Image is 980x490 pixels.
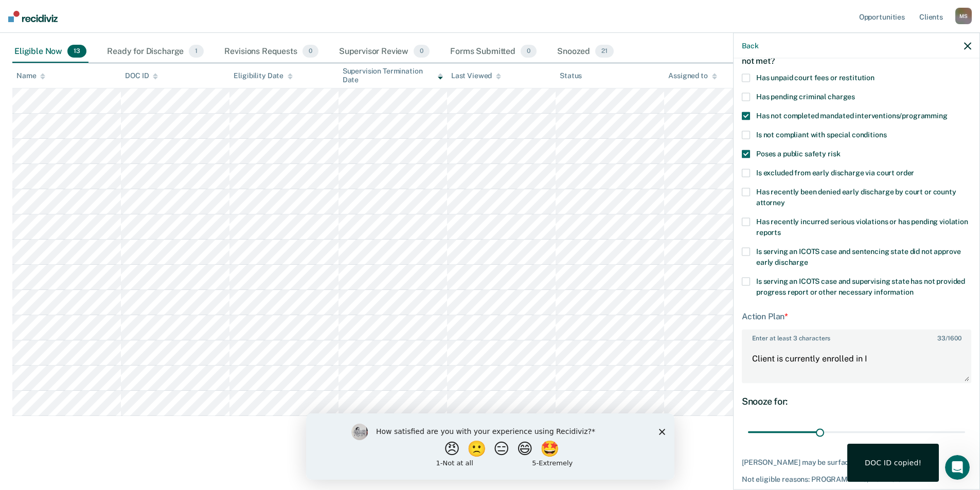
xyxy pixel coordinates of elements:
div: Ready for Discharge [105,41,206,63]
div: Revisions Requests [222,41,320,63]
span: Has recently been denied early discharge by court or county attorney [756,187,956,206]
span: Is not compliant with special conditions [756,130,886,138]
div: Assigned to [668,71,717,80]
textarea: Client is currently enrolled in I [743,344,970,382]
button: Back [742,41,758,50]
span: 0 [414,45,430,58]
span: Is excluded from early discharge via court order [756,168,914,176]
span: Has unpaid court fees or restitution [756,73,875,81]
span: 0 [521,45,537,58]
div: DOC ID copied! [865,458,921,467]
span: Is serving an ICOTS case and sentencing state did not approve early discharge [756,247,960,266]
img: Recidiviz [8,11,58,22]
div: DOC ID [125,71,158,80]
div: Eligibility Date [234,71,293,80]
div: Name [16,71,45,80]
span: 33 [937,335,946,342]
span: Has pending criminal charges [756,92,855,100]
span: Poses a public safety risk [756,149,840,157]
div: Last Viewed [451,71,501,80]
div: Supervision Termination Date [343,67,443,84]
span: / 1600 [937,335,961,342]
span: 21 [595,45,614,58]
span: 1 [189,45,204,58]
span: Has not completed mandated interventions/programming [756,111,948,119]
div: Not eligible reasons: PROGRAMMING, PUBLIC SAFETY [742,475,971,484]
div: Snoozed [555,41,616,63]
iframe: Intercom live chat [945,455,970,480]
div: M S [955,8,972,24]
div: [PERSON_NAME] may be surfaced again on or after [DATE]. [742,458,971,466]
div: Supervisor Review [337,41,432,63]
span: 0 [302,45,318,58]
span: Is serving an ICOTS case and supervising state has not provided progress report or other necessar... [756,277,965,296]
div: Status [560,71,582,80]
div: Action Plan [742,311,971,321]
div: Forms Submitted [448,41,539,63]
div: Eligible Now [12,41,88,63]
label: Enter at least 3 characters [743,331,970,342]
span: 13 [67,45,86,58]
div: Snooze for: [742,395,971,407]
span: Has recently incurred serious violations or has pending violation reports [756,217,968,236]
iframe: Survey by Kim from Recidiviz [306,413,674,480]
